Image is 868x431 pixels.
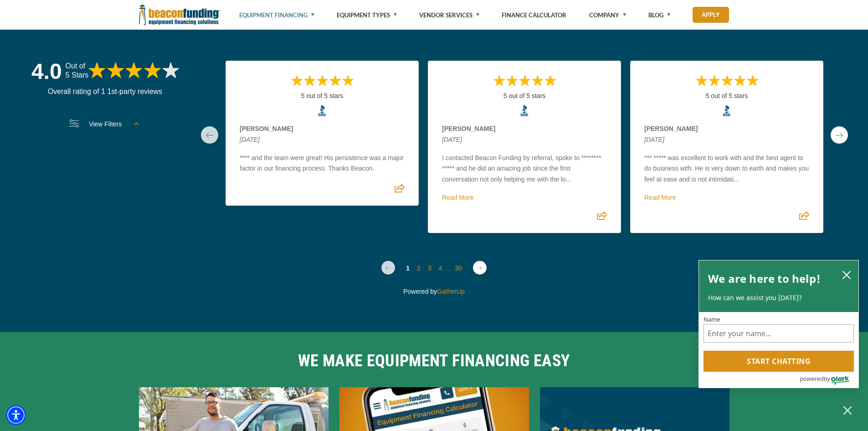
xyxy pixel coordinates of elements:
[704,324,854,343] input: Name
[520,104,529,116] img: bbb
[437,288,465,295] a: GatherUp
[442,153,607,185] p: I contacted Beacon Funding by referral, spoke to ******** ***** and he did an amazing job since t...
[644,91,809,102] div: 5 out of 5 stars
[442,135,607,145] span: [DATE]
[201,126,218,144] a: previous page
[693,7,729,23] a: Apply
[428,265,431,272] a: Change page to 3
[455,265,462,272] a: Change page to 30
[23,288,845,295] p: Powered by
[406,265,410,272] a: Change page to 1
[318,104,327,116] img: bbb
[442,124,607,135] span: [PERSON_NAME]
[442,194,473,201] a: Read More
[824,373,830,384] span: by
[799,215,809,222] a: Share review
[240,135,405,145] span: [DATE]
[836,397,859,424] button: Close Chatbox
[831,126,848,144] a: next page
[240,124,405,135] span: [PERSON_NAME]
[704,317,854,322] label: Name
[6,405,26,425] div: Accessibility Menu
[800,372,858,388] a: Powered by Olark - open in a new tab
[597,215,607,222] a: Share review
[708,270,821,288] h2: We are here to help!
[644,135,809,145] span: [DATE]
[708,293,849,302] p: How can we assist you [DATE]?
[31,61,66,83] div: 4.0
[644,124,809,135] span: [PERSON_NAME]
[699,260,859,389] div: olark chatbox
[23,86,187,97] div: Overall rating of 1 1st-party reviews
[839,268,854,281] button: close chatbox
[800,373,823,384] span: powered
[23,114,187,135] a: View Filters
[66,72,89,79] span: 5 Stars
[395,187,405,195] a: Share review
[439,265,442,272] a: Change page to 4
[442,91,607,102] div: 5 out of 5 stars
[66,62,89,70] span: Out of
[644,194,676,201] a: Read More
[240,153,405,175] p: **** and the team were great! His persistence was a major factor in our financing process. Thanks...
[381,261,395,275] a: Previous page
[139,350,729,371] h2: WE MAKE EQUIPMENT FINANCING EASY
[644,153,809,185] p: *** ***** was excellent to work with and the best agent to do business with. He is very down to e...
[240,91,405,102] div: 5 out of 5 stars
[704,351,854,372] button: Start chatting
[722,104,731,116] img: bbb
[446,265,451,272] span: ...
[473,261,487,275] a: Next page
[417,265,421,272] a: Change page to 2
